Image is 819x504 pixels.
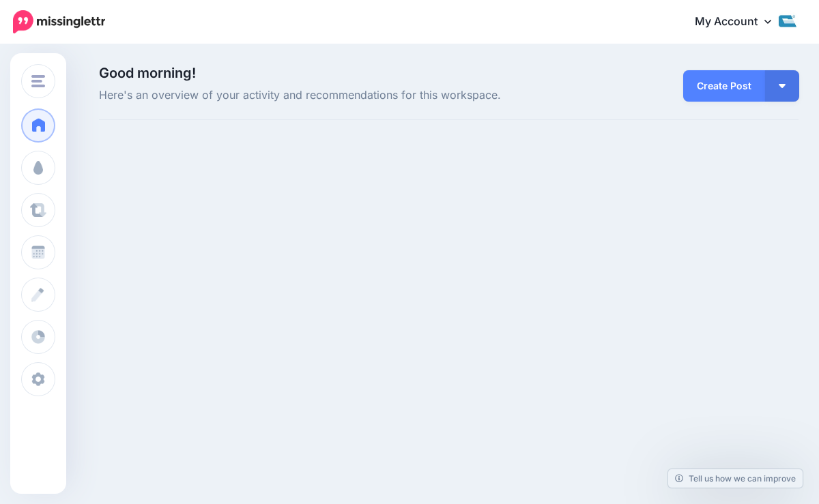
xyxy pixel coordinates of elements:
[779,84,786,88] img: arrow-down-white.png
[668,469,803,488] a: Tell us how we can improve
[99,87,558,104] span: Here's an overview of your activity and recommendations for this workspace.
[683,70,765,102] a: Create Post
[31,75,45,87] img: menu.png
[99,65,196,81] span: Good morning!
[13,10,105,33] img: Missinglettr
[681,5,799,39] a: My Account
